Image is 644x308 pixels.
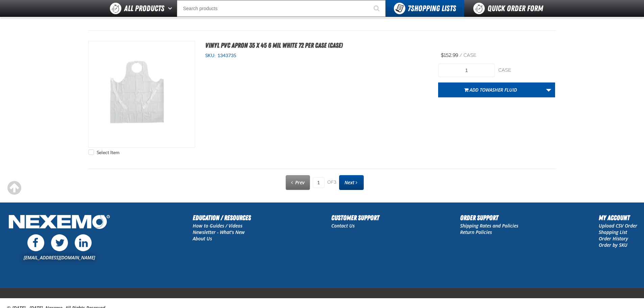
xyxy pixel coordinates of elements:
[599,229,627,235] a: Shopping List
[7,181,22,195] div: Scroll to the top
[7,213,112,233] img: Nexemo Logo
[334,180,336,185] span: 3
[599,213,637,223] h2: My Account
[331,213,379,223] h2: Customer Support
[205,52,428,59] div: SKU:
[460,222,518,229] a: Shipping Rates and Policies
[216,53,236,58] span: 1343735
[89,149,94,155] input: Select Item
[441,52,458,58] span: $152.99
[599,235,628,242] a: Order History
[599,222,637,229] a: Upload CSV Order
[498,67,555,74] div: case
[460,229,492,235] a: Return Policies
[599,242,627,248] a: Order by SKU
[331,222,355,229] a: Contact Us
[408,4,456,13] span: Shopping Lists
[438,82,543,97] button: Add toWasher Fluid
[24,254,95,261] a: [EMAIL_ADDRESS][DOMAIN_NAME]
[339,175,364,190] a: Next page
[485,87,517,93] span: Washer Fluid
[193,213,251,223] h2: Education / Resources
[463,52,476,58] span: case
[327,180,336,186] span: of
[205,41,343,49] a: Vinyl PVC Apron 35 x 45 6 mil White 72 Per Case (case)
[89,149,119,156] label: Select Item
[193,229,245,235] a: Newsletter - What's New
[89,41,195,147] : View Details of the Vinyl PVC Apron 35 x 45 6 mil White 72 Per Case (case)
[193,222,242,229] a: How to Guides / Videos
[408,4,411,13] strong: 7
[470,87,517,93] span: Add to
[459,52,462,58] span: /
[193,235,212,242] a: About Us
[344,179,354,186] span: Next
[438,64,495,77] input: Product Quantity
[124,2,164,15] span: All Products
[313,177,325,188] input: Current page number
[89,41,195,147] img: Vinyl PVC Apron 35 x 45 6 mil White 72 Per Case (case)
[542,82,555,97] a: More Actions
[460,213,518,223] h2: Order Support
